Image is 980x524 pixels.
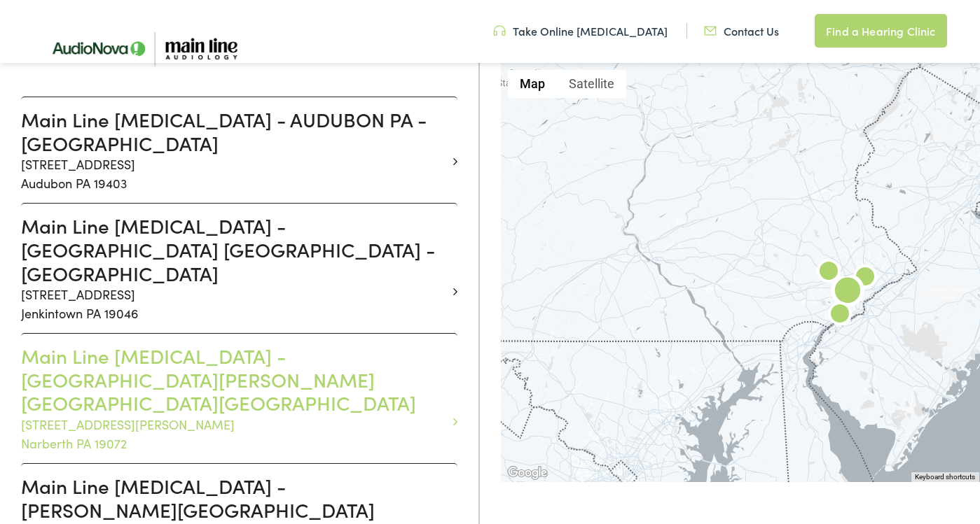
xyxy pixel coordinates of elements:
h3: Main Line [MEDICAL_DATA] - [GEOGRAPHIC_DATA][PERSON_NAME][GEOGRAPHIC_DATA][GEOGRAPHIC_DATA] [21,344,447,415]
p: [STREET_ADDRESS] Jenkintown PA 19046 [21,285,447,323]
img: utility icon [704,23,717,38]
h3: Main Line [MEDICAL_DATA] - [GEOGRAPHIC_DATA] [GEOGRAPHIC_DATA] - [GEOGRAPHIC_DATA] [21,214,447,285]
img: utility icon [493,23,506,38]
h3: Main Line [MEDICAL_DATA] - AUDUBON PA - [GEOGRAPHIC_DATA] [21,108,447,155]
a: Contact Us [704,23,779,38]
a: Main Line [MEDICAL_DATA] - AUDUBON PA - [GEOGRAPHIC_DATA] [STREET_ADDRESS]Audubon PA 19403 [21,108,447,192]
p: [STREET_ADDRESS] Audubon PA 19403 [21,155,447,192]
a: Main Line [MEDICAL_DATA] - [GEOGRAPHIC_DATA] [GEOGRAPHIC_DATA] - [GEOGRAPHIC_DATA] [STREET_ADDRES... [21,214,447,323]
p: [STREET_ADDRESS][PERSON_NAME] Narberth PA 19072 [21,415,447,453]
a: Find a Hearing Clinic [815,14,946,48]
a: Main Line [MEDICAL_DATA] - [GEOGRAPHIC_DATA][PERSON_NAME][GEOGRAPHIC_DATA][GEOGRAPHIC_DATA] [STRE... [21,344,447,453]
a: Take Online [MEDICAL_DATA] [493,23,668,38]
